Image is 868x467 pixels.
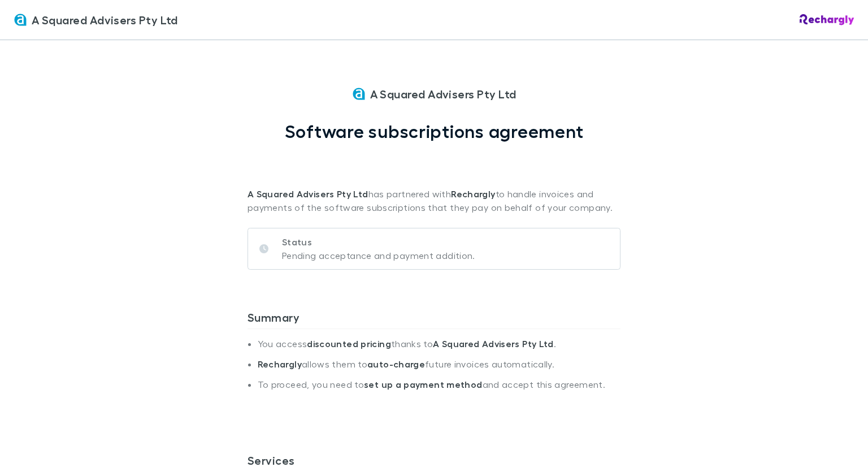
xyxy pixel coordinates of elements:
img: A Squared Advisers Pty Ltd's Logo [352,87,366,101]
p: Pending acceptance and payment addition. [282,249,475,262]
h3: Summary [248,310,620,328]
li: To proceed, you need to and accept this agreement. [258,379,620,399]
strong: Rechargly [451,188,495,200]
li: allows them to future invoices automatically. [258,358,620,379]
img: Rechargly Logo [800,14,854,25]
h1: Software subscriptions agreement [285,120,584,142]
strong: auto-charge [367,358,425,370]
span: A Squared Advisers Pty Ltd [370,85,517,102]
li: You access thanks to . [258,338,620,358]
strong: set up a payment method [364,379,482,390]
p: Status [282,235,475,249]
strong: A Squared Advisers Pty Ltd [433,338,554,349]
strong: discounted pricing [307,338,391,349]
span: A Squared Advisers Pty Ltd [32,11,178,28]
img: A Squared Advisers Pty Ltd's Logo [14,13,27,27]
strong: A Squared Advisers Pty Ltd [248,188,368,200]
strong: Rechargly [258,358,302,370]
p: has partnered with to handle invoices and payments of the software subscriptions that they pay on... [248,142,620,214]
